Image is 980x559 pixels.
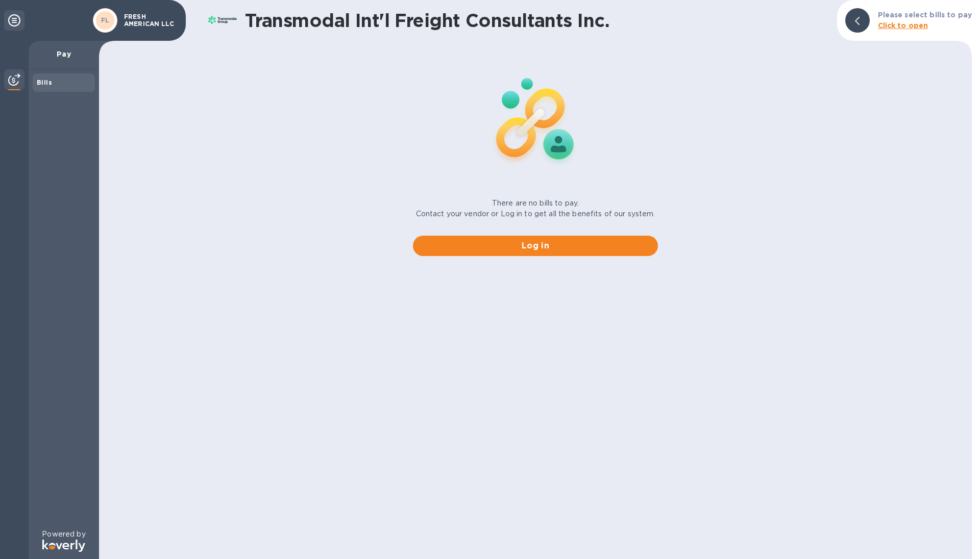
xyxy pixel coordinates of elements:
[37,49,91,59] p: Pay
[413,236,658,256] button: Log in
[416,198,655,219] p: There are no bills to pay. Contact your vendor or Log in to get all the benefits of our system.
[878,11,972,19] b: Please select bills to pay
[101,16,110,24] b: FL
[37,79,52,86] b: Bills
[878,21,928,30] b: Click to open
[42,529,85,540] p: Powered by
[42,540,85,552] img: Logo
[245,10,829,31] h1: Transmodal Int'l Freight Consultants Inc.
[421,240,650,252] span: Log in
[124,13,175,28] p: FRESH AMERICAN LLC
